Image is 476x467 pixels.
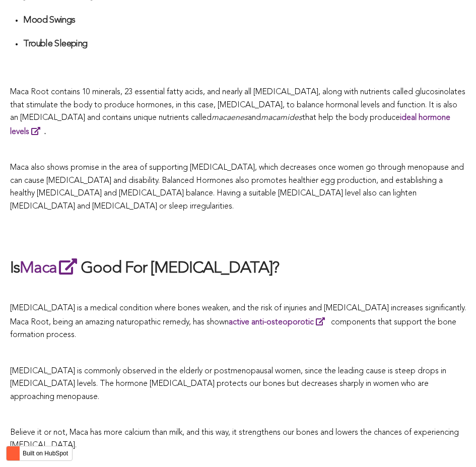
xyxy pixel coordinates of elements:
span: macamides [261,114,302,122]
span: Believe it or not, Maca has more calcium than milk, and this way, it strengthens our bones and lo... [10,429,459,450]
span: [MEDICAL_DATA] is commonly observed in the elderly or postmenopausal women, since the leading cau... [10,367,446,401]
label: Built on HubSpot [19,447,72,460]
img: HubSpot sprocket logo [7,447,19,459]
h2: Is Good For [MEDICAL_DATA]? [10,256,466,280]
a: ideal hormone levels [10,114,450,136]
button: Built on HubSpot [6,446,73,461]
h4: Mood Swings [23,15,466,26]
span: that help the body produce [10,114,450,136]
a: active anti-osteoporotic [229,318,329,326]
a: Maca [20,260,81,277]
span: and [248,114,261,122]
span: Maca Root contains 10 minerals, 23 essential fatty acids, and nearly all [MEDICAL_DATA], along wi... [10,88,465,122]
span: [MEDICAL_DATA] is a medical condition where bones weaken, and the risk of injuries and [MEDICAL_D... [10,304,466,339]
span: macaenes [212,114,248,122]
strong: . [10,114,450,136]
span: Maca also shows promise in the area of supporting [MEDICAL_DATA], which decreases once women go t... [10,164,464,211]
h4: Trouble Sleeping [23,38,466,50]
iframe: Chat Widget [426,419,476,467]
